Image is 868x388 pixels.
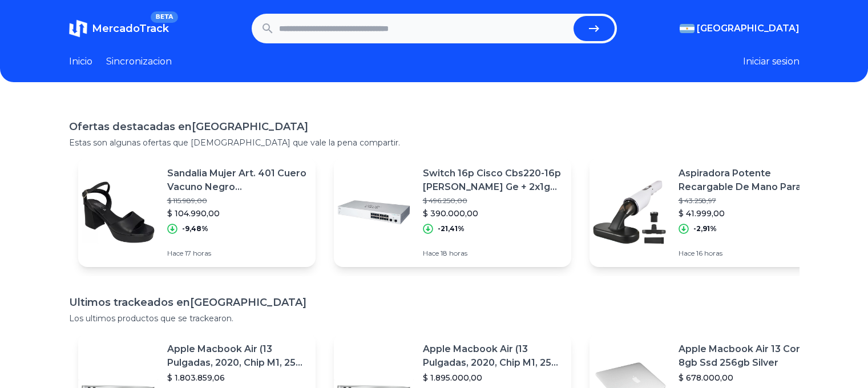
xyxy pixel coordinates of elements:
[590,157,827,267] a: Featured imageAspiradora Potente Recargable De Mano Para Hogar Auto$ 43.258,97$ 41.999,00-2,91%Ha...
[334,157,571,267] a: Featured imageSwitch 16p Cisco Cbs220-16p [PERSON_NAME] Ge + 2x1g Sfp$ 496.250,00$ 390.000,00-21,...
[697,22,800,35] span: [GEOGRAPHIC_DATA]
[106,55,172,68] a: Sincronizacion
[679,372,818,383] p: $ 678.000,00
[423,342,562,370] p: Apple Macbook Air (13 Pulgadas, 2020, Chip M1, 256 Gb De Ssd, 8 Gb De Ram) - Plata
[167,249,306,258] p: Hace 17 horas
[679,208,818,219] p: $ 41.999,00
[679,196,818,205] p: $ 43.258,97
[69,19,87,38] img: MercadoTrack
[69,137,800,148] p: Estas son algunas ofertas que [DEMOGRAPHIC_DATA] que vale la pena compartir.
[69,119,800,135] h1: Ofertas destacadas en [GEOGRAPHIC_DATA]
[151,11,177,23] span: BETA
[680,24,695,33] img: Argentina
[423,167,562,194] p: Switch 16p Cisco Cbs220-16p [PERSON_NAME] Ge + 2x1g Sfp
[92,22,169,35] span: MercadoTrack
[423,372,562,383] p: $ 1.895.000,00
[78,157,316,267] a: Featured imageSandalia Mujer Art. 401 Cuero Vacuno Negro [PERSON_NAME]$ 115.989,00$ 104.990,00-9,...
[167,208,306,219] p: $ 104.990,00
[423,208,562,219] p: $ 390.000,00
[438,224,465,233] p: -21,41%
[78,172,158,252] img: Featured image
[743,55,800,68] button: Iniciar sesion
[334,172,414,252] img: Featured image
[680,22,800,35] button: [GEOGRAPHIC_DATA]
[679,342,818,370] p: Apple Macbook Air 13 Core I5 8gb Ssd 256gb Silver
[69,313,800,324] p: Los ultimos productos que se trackearon.
[182,224,208,233] p: -9,48%
[167,342,306,370] p: Apple Macbook Air (13 Pulgadas, 2020, Chip M1, 256 Gb De Ssd, 8 Gb De Ram) - Plata
[679,167,818,194] p: Aspiradora Potente Recargable De Mano Para Hogar Auto
[423,249,562,258] p: Hace 18 horas
[167,196,306,205] p: $ 115.989,00
[679,249,818,258] p: Hace 16 horas
[167,372,306,383] p: $ 1.803.859,06
[693,224,717,233] p: -2,91%
[590,172,669,252] img: Featured image
[167,167,306,194] p: Sandalia Mujer Art. 401 Cuero Vacuno Negro [PERSON_NAME]
[423,196,562,205] p: $ 496.250,00
[69,294,800,310] h1: Ultimos trackeados en [GEOGRAPHIC_DATA]
[69,55,92,68] a: Inicio
[69,19,169,38] a: MercadoTrackBETA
